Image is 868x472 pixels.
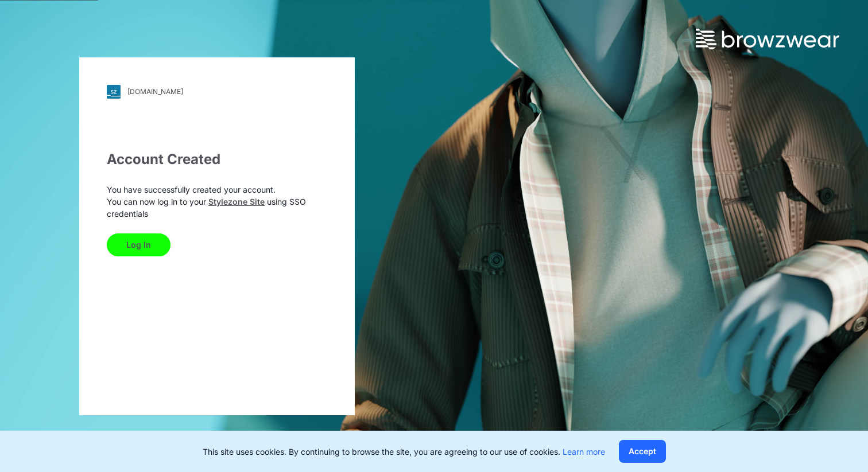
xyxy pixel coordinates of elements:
a: [DOMAIN_NAME] [107,85,327,99]
img: svg+xml;base64,PHN2ZyB3aWR0aD0iMjgiIGhlaWdodD0iMjgiIHZpZXdCb3g9IjAgMCAyOCAyOCIgZmlsbD0ibm9uZSIgeG... [107,85,121,99]
button: Accept [619,440,666,463]
div: Account Created [107,149,327,170]
button: Log In [107,233,170,256]
a: Stylezone Site [208,197,265,206]
p: This site uses cookies. By continuing to browse the site, you are agreeing to our use of cookies. [203,446,605,458]
p: You can now log in to your using SSO credentials [107,196,327,220]
a: Learn more [563,447,605,457]
img: browzwear-logo.73288ffb.svg [696,29,839,49]
p: You have successfully created your account. [107,184,327,196]
div: [DOMAIN_NAME] [127,87,183,96]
